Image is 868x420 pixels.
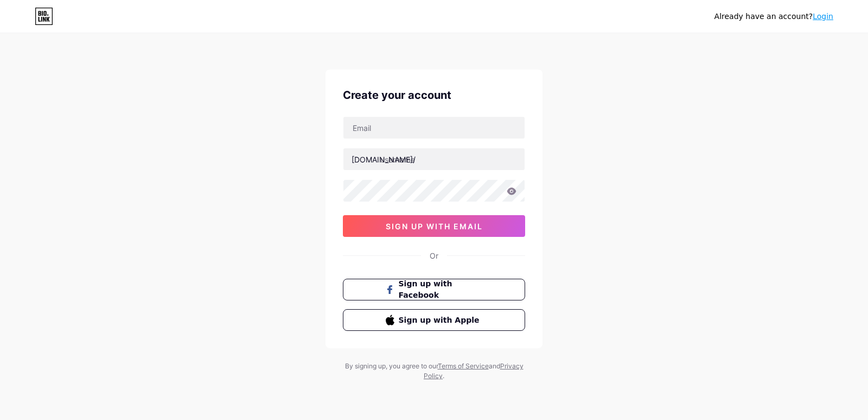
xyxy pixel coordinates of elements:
[343,148,525,170] input: username
[352,154,416,165] div: [DOMAIN_NAME]/
[399,315,483,326] span: Sign up with Apple
[343,117,525,139] input: Email
[438,362,489,370] a: Terms of Service
[343,279,525,300] button: Sign up with Facebook
[386,222,483,231] span: sign up with email
[342,361,526,381] div: By signing up, you agree to our and .
[714,11,833,22] div: Already have an account?
[813,12,833,21] a: Login
[399,278,483,301] span: Sign up with Facebook
[343,309,525,331] button: Sign up with Apple
[343,87,525,103] div: Create your account
[343,215,525,237] button: sign up with email
[430,250,438,261] div: Or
